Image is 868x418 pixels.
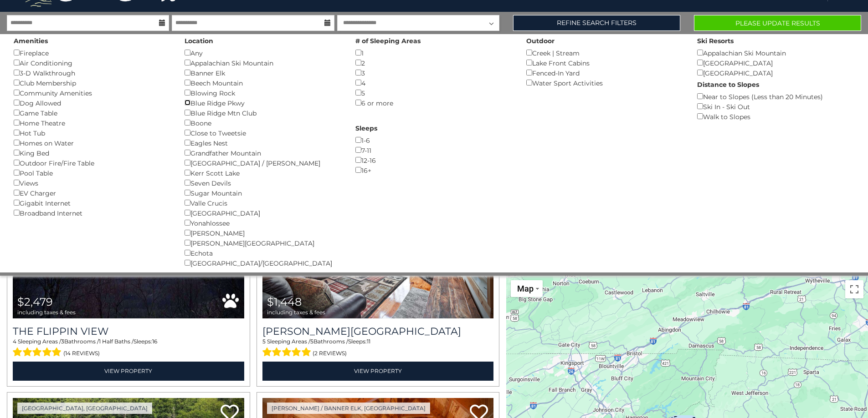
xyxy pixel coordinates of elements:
[13,338,16,345] span: 4
[355,155,513,165] div: 12-16
[697,68,854,78] div: [GEOGRAPHIC_DATA]
[14,68,171,78] div: 3-D Walkthrough
[355,165,513,175] div: 16+
[14,208,171,218] div: Broadband Internet
[185,68,342,78] div: Banner Elk
[355,135,513,145] div: 1-6
[511,280,543,297] button: Change map style
[697,91,854,101] div: Near to Slopes (Less than 20 Minutes)
[185,188,342,198] div: Sugar Mountain
[355,124,377,133] label: Sleeps
[185,58,342,68] div: Appalachian Ski Mountain
[185,198,342,208] div: Valle Crucis
[14,128,171,138] div: Hot Tub
[697,111,854,121] div: Walk to Slopes
[267,309,325,315] span: including taxes & fees
[14,198,171,208] div: Gigabit Internet
[14,138,171,148] div: Homes on Water
[262,325,494,337] h3: Rudolph Resort
[367,338,370,345] span: 11
[262,338,266,345] span: 5
[355,145,513,155] div: 7-11
[517,284,534,293] span: Map
[845,280,863,298] button: Toggle fullscreen view
[185,178,342,188] div: Seven Devils
[267,295,302,308] span: $1,448
[14,108,171,118] div: Game Table
[355,58,513,68] div: 2
[355,36,421,45] label: # of Sleeping Areas
[14,178,171,188] div: Views
[185,138,342,148] div: Eagles Nest
[14,118,171,128] div: Home Theatre
[185,48,342,58] div: Any
[513,15,680,31] a: Refine Search Filters
[13,325,244,337] a: The Flippin View
[694,15,861,31] button: Please Update Results
[310,338,313,345] span: 5
[697,101,854,111] div: Ski In - Ski Out
[262,362,494,380] a: View Property
[185,36,213,45] label: Location
[526,78,683,88] div: Water Sport Activities
[14,148,171,158] div: King Bed
[185,88,342,98] div: Blowing Rock
[185,108,342,118] div: Blue Ridge Mtn Club
[355,48,513,58] div: 1
[526,68,683,78] div: Fenced-In Yard
[14,88,171,98] div: Community Amenities
[355,78,513,88] div: 4
[526,58,683,68] div: Lake Front Cabins
[185,78,342,88] div: Beech Mountain
[355,68,513,78] div: 3
[262,325,494,337] a: [PERSON_NAME][GEOGRAPHIC_DATA]
[152,338,157,345] span: 16
[14,168,171,178] div: Pool Table
[14,188,171,198] div: EV Charger
[185,208,342,218] div: [GEOGRAPHIC_DATA]
[61,338,64,345] span: 3
[355,88,513,98] div: 5
[185,218,342,228] div: Yonahlossee
[185,248,342,258] div: Echota
[17,295,53,308] span: $2,479
[185,148,342,158] div: Grandfather Mountain
[14,98,171,108] div: Dog Allowed
[13,362,244,380] a: View Property
[185,158,342,168] div: [GEOGRAPHIC_DATA] / [PERSON_NAME]
[17,309,76,315] span: including taxes & fees
[267,403,430,414] a: [PERSON_NAME] / Banner Elk, [GEOGRAPHIC_DATA]
[185,128,342,138] div: Close to Tweetsie
[697,58,854,68] div: [GEOGRAPHIC_DATA]
[17,403,152,414] a: [GEOGRAPHIC_DATA], [GEOGRAPHIC_DATA]
[697,48,854,58] div: Appalachian Ski Mountain
[526,36,555,45] label: Outdoor
[63,347,100,359] span: (14 reviews)
[526,48,683,58] div: Creek | Stream
[14,78,171,88] div: Club Membership
[185,228,342,238] div: [PERSON_NAME]
[185,258,342,268] div: [GEOGRAPHIC_DATA]/[GEOGRAPHIC_DATA]
[355,98,513,108] div: 6 or more
[13,337,244,359] div: Sleeping Areas / Bathrooms / Sleeps:
[185,238,342,248] div: [PERSON_NAME][GEOGRAPHIC_DATA]
[14,36,48,45] label: Amenities
[14,48,171,58] div: Fireplace
[697,36,734,45] label: Ski Resorts
[313,347,347,359] span: (2 reviews)
[697,80,759,89] label: Distance to Slopes
[14,158,171,168] div: Outdoor Fire/Fire Table
[185,118,342,128] div: Boone
[185,168,342,178] div: Kerr Scott Lake
[99,338,134,345] span: 1 Half Baths /
[185,98,342,108] div: Blue Ridge Pkwy
[262,337,494,359] div: Sleeping Areas / Bathrooms / Sleeps:
[14,58,171,68] div: Air Conditioning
